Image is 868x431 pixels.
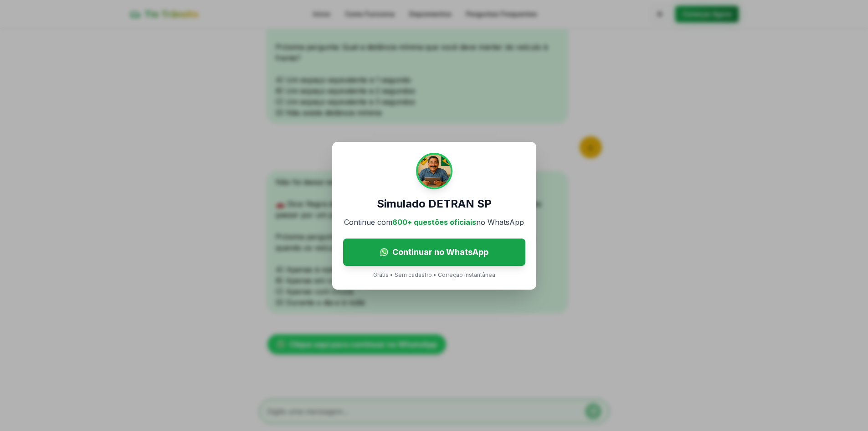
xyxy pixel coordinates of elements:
[416,153,452,189] img: Tio Trânsito
[392,246,488,259] span: Continuar no WhatsApp
[373,271,495,279] p: Grátis • Sem cadastro • Correção instantânea
[377,197,492,211] h3: Simulado DETRAN SP
[343,239,525,266] a: Continuar no WhatsApp
[392,218,476,227] span: 600+ questões oficiais
[344,217,524,228] p: Continue com no WhatsApp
